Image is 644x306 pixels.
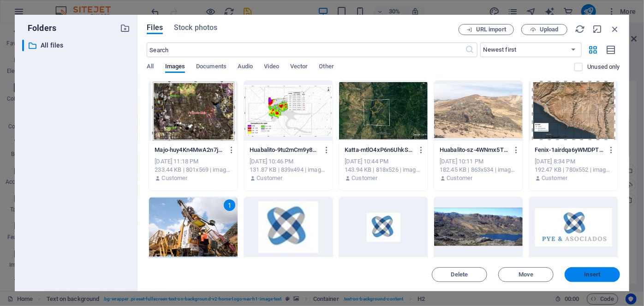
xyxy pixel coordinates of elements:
[256,174,282,182] p: Customer
[610,24,620,34] i: Close
[250,166,327,174] div: 131.87 KB | 839x494 | image/jpeg
[459,24,514,35] button: URL import
[447,174,472,182] p: Customer
[165,61,185,74] span: Images
[147,61,154,74] span: All
[535,166,612,174] div: 192.47 KB | 780x552 | image/jpeg
[147,42,465,57] input: Search
[120,23,130,33] i: Create new folder
[155,146,223,154] p: Majo-huy4Kn4MwA2n7jYQeeNcyQ.jpg
[592,24,602,34] i: Minimize
[319,61,334,74] span: Other
[432,267,487,282] button: Delete
[352,174,377,182] p: Customer
[540,27,559,32] span: Upload
[440,146,508,154] p: Huabalito-sz-4WNmx5TWg-15TMQUPbw.jpg
[250,157,327,166] div: [DATE] 10:46 PM
[224,199,235,211] div: 1
[147,22,163,33] span: Files
[196,61,227,74] span: Documents
[535,157,612,166] div: [DATE] 8:34 PM
[498,267,554,282] button: Move
[535,146,603,154] p: Fenix-1airdqa6yWMDPTHdCrvoLg.jpg
[155,166,232,174] div: 233.44 KB | 801x569 | image/jpeg
[174,22,217,33] span: Stock photos
[41,40,113,51] p: All files
[440,166,517,174] div: 182.45 KB | 863x534 | image/jpeg
[451,272,468,277] span: Delete
[290,61,308,74] span: Vector
[587,63,620,71] p: Displays only files that are not in use on the website. Files added during this session can still...
[250,146,318,154] p: Huabalito-9tu2mCm9y84_kxO4DYnvQw.jpg
[155,157,232,166] div: [DATE] 11:18 PM
[238,61,253,74] span: Audio
[476,27,506,32] span: URL import
[264,61,279,74] span: Video
[575,24,585,34] i: Reload
[519,272,533,277] span: Move
[22,40,24,51] div: ​
[345,166,422,174] div: 143.94 KB | 818x526 | image/jpeg
[565,267,620,282] button: Insert
[162,174,188,182] p: Customer
[440,157,517,166] div: [DATE] 10:11 PM
[345,157,422,166] div: [DATE] 10:44 PM
[542,174,567,182] p: Customer
[584,272,601,277] span: Insert
[22,22,56,34] p: Folders
[345,146,413,154] p: Katta-mtlO4xP6n6UhkSWC-u-2Ow.jpg
[521,24,567,35] button: Upload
